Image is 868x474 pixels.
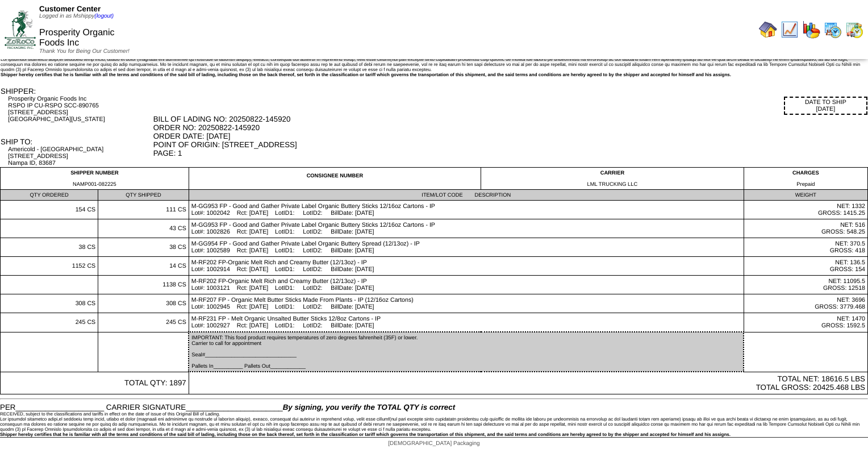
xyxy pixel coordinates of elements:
td: SHIPPER NUMBER [1,168,189,190]
span: By signing, you verify the TOTAL QTY is correct [283,403,455,411]
td: IMPORTANT: This food product requires temperatures of zero degrees fahrenheit (35F) or lower. Car... [189,332,744,372]
div: Shipper hereby certifies that he is familiar with all the terms and conditions of the said bill o... [1,72,867,77]
td: QTY ORDERED [1,190,98,201]
td: 308 CS [98,294,189,313]
td: WEIGHT [744,190,867,201]
td: 38 CS [98,238,189,257]
div: SHIP TO: [1,138,152,146]
a: (logout) [94,13,114,19]
td: TOTAL QTY: 1897 [1,372,189,394]
span: [DEMOGRAPHIC_DATA] Packaging [388,440,479,447]
td: NET: 11095.5 GROSS: 12518 [744,276,867,294]
td: M-RF207 FP - Organic Melt Butter Sticks Made From Plants - IP (12/16oz Cartons) Lot#: 1002945 Rct... [189,294,744,313]
img: ZoRoCo_Logo(Green%26Foil)%20jpg.webp [5,10,36,48]
td: 1138 CS [98,276,189,294]
span: Prosperity Organic Foods Inc [39,28,115,48]
td: QTY SHIPPED [98,190,189,201]
div: DATE TO SHIP [DATE] [784,97,867,115]
td: 308 CS [1,294,98,313]
span: Thank You for Being Our Customer! [39,48,130,55]
div: Prepaid [746,181,865,187]
td: M-GG953 FP - Good and Gather Private Label Organic Buttery Sticks 12/16oz Cartons - IP Lot#: 1002... [189,201,744,219]
img: calendarprod.gif [824,20,842,39]
div: Prosperity Organic Foods Inc RSPO IP CU-RSPO SCC-890765 [STREET_ADDRESS] [GEOGRAPHIC_DATA][US_STATE] [8,95,152,123]
td: CARRIER [481,168,744,190]
img: calendarinout.gif [845,20,863,39]
td: CHARGES [744,168,867,190]
td: NET: 136.5 GROSS: 154 [744,257,867,276]
td: 245 CS [98,313,189,332]
div: BILL OF LADING NO: 20250822-145920 ORDER NO: 20250822-145920 ORDER DATE: [DATE] POINT OF ORIGIN: ... [153,115,867,157]
div: SHIPPER: [1,87,152,95]
td: M-RF231 FP - Melt Organic Unsalted Butter Sticks 12/8oz Cartons - IP Lot#: 1002927 Rct: [DATE] Lo... [189,313,744,332]
td: ITEM/LOT CODE DESCRIPTION [189,190,744,201]
td: 1152 CS [1,257,98,276]
td: M-RF202 FP-Organic Melt Rich and Creamy Butter (12/13oz) - IP Lot#: 1002914 Rct: [DATE] LotID1: L... [189,257,744,276]
td: TOTAL NET: 18616.5 LBS TOTAL GROSS: 20425.468 LBS [189,372,867,394]
td: NET: 516 GROSS: 548.25 [744,219,867,238]
div: Americold - [GEOGRAPHIC_DATA] [STREET_ADDRESS] Nampa ID, 83687 [8,146,152,167]
td: NET: 370.5 GROSS: 418 [744,238,867,257]
td: 14 CS [98,257,189,276]
td: NET: 3696 GROSS: 3779.468 [744,294,867,313]
span: Logged in as Mshippy [39,13,114,19]
td: M-GG954 FP - Good and Gather Private Label Organic Buttery Spread (12/13oz) - IP Lot#: 1002589 Rc... [189,238,744,257]
td: 245 CS [1,313,98,332]
td: M-GG953 FP - Good and Gather Private Label Organic Buttery Sticks 12/16oz Cartons - IP Lot#: 1002... [189,219,744,238]
img: line_graph.gif [781,20,799,39]
td: NET: 1470 GROSS: 1592.5 [744,313,867,332]
td: 43 CS [98,219,189,238]
td: CONSIGNEE NUMBER [189,168,481,190]
img: home.gif [759,20,777,39]
td: 38 CS [1,238,98,257]
img: graph.gif [802,20,820,39]
td: NET: 1332 GROSS: 1415.25 [744,201,867,219]
td: 154 CS [1,201,98,219]
td: M-RF202 FP-Organic Melt Rich and Creamy Butter (12/13oz) - IP Lot#: 1003121 Rct: [DATE] LotID1: L... [189,276,744,294]
span: Customer Center [39,5,101,13]
div: NAMP001-082225 [3,181,186,187]
td: 111 CS [98,201,189,219]
div: LML TRUCKING LLC [483,181,741,187]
